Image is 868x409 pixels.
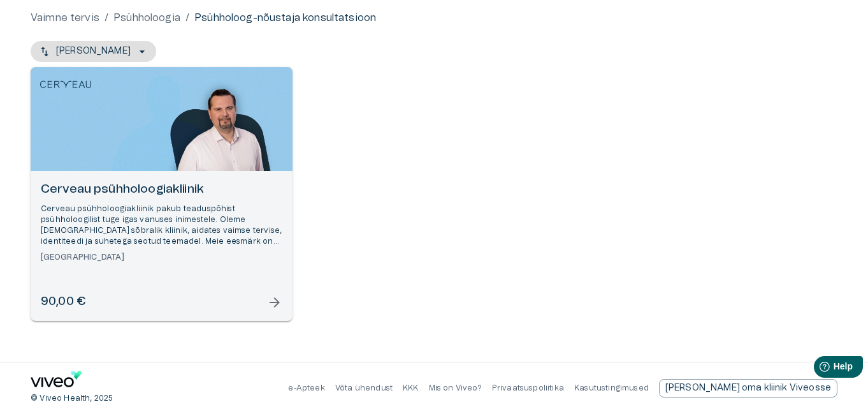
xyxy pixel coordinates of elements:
span: arrow_forward [267,295,282,310]
p: [PERSON_NAME] [56,45,131,58]
p: © Viveo Health, 2025 [31,393,113,404]
a: e-Apteek [288,384,324,392]
img: Cerveau psühholoogiakliinik logo [40,77,91,88]
p: Mis on Viveo? [429,383,482,394]
div: [PERSON_NAME] oma kliinik Viveosse [659,379,837,398]
a: Privaatsuspoliitika [492,384,564,392]
a: Psühholoogia [113,10,180,26]
h6: 90,00 € [41,294,85,311]
h6: Cerveau psühholoogiakliinik [41,181,282,198]
a: Vaimne tervis [31,10,99,26]
p: Võta ühendust [335,383,393,394]
iframe: Help widget launcher [769,351,868,387]
a: Open selected supplier available booking dates [31,67,293,321]
a: KKK [403,384,419,392]
p: [PERSON_NAME] oma kliinik Viveosse [665,382,831,395]
a: Navigate to home page [31,371,82,392]
p: Cerveau psühholoogiakliinik pakub teaduspõhist psühholoogilist tuge igas vanuses inimestele. Olem... [41,204,282,248]
a: Send email to partnership request to viveo [659,379,837,398]
p: Psühholoog-nõustaja konsultatsioon [194,10,376,26]
p: / [105,10,108,26]
h6: [GEOGRAPHIC_DATA] [41,252,282,263]
button: [PERSON_NAME] [31,41,156,62]
p: / [185,10,189,26]
a: Kasutustingimused [574,384,649,392]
